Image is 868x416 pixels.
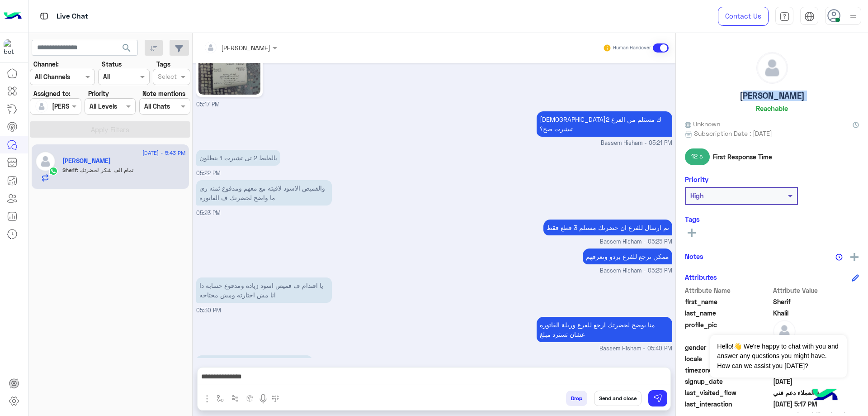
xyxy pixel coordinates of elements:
h5: Sherif Khalil [62,157,111,165]
span: gender [685,343,771,352]
button: Drop [566,391,587,406]
img: tab [804,11,815,22]
span: last_name [685,308,771,318]
span: 05:30 PM [196,307,221,314]
label: Tags [156,59,170,69]
img: hulul-logo.png [809,380,841,411]
span: Bassem Hisham - 05:40 PM [599,344,672,353]
span: Subscription Date : [DATE] [694,129,772,138]
label: Status [102,59,122,69]
img: create order [246,395,254,402]
span: تمام الف شكر لحضرتك [77,167,133,173]
span: Unknown [685,119,720,129]
p: 9/9/2025, 5:22 PM [196,150,280,166]
button: Trigger scenario [228,391,243,406]
span: 12 s [685,148,710,165]
img: make a call [272,395,279,402]
img: WhatsApp [49,167,58,176]
img: Trigger scenario [231,395,239,402]
button: create order [243,391,258,406]
span: profile_pic [685,320,771,341]
p: 9/9/2025, 5:25 PM [543,220,672,235]
h6: Tags [685,215,859,223]
span: Sherif [773,297,859,306]
span: Attribute Value [773,286,859,295]
span: Hello!👋 We're happy to chat with you and answer any questions you might have. How can we assist y... [710,335,846,378]
img: notes [835,253,843,261]
button: search [116,40,138,59]
img: tab [779,11,790,22]
img: tab [38,10,50,22]
span: 05:22 PM [196,170,221,177]
span: [DATE] - 5:43 PM [142,149,185,157]
h6: Attributes [685,273,717,281]
h6: Notes [685,252,703,260]
a: Contact Us [718,7,769,26]
img: defaultAdmin.png [35,151,56,172]
span: 2025-09-09T14:17:38.260361Z [773,399,859,409]
span: locale [685,354,771,363]
label: Priority [88,89,109,98]
span: خدمة العملاء دعم فني [773,388,859,397]
span: timezone [685,365,771,375]
span: signup_date [685,377,771,386]
span: last_visited_flow [685,388,771,397]
img: 713415422032625 [4,39,20,56]
img: defaultAdmin.png [35,100,48,113]
span: search [121,43,132,53]
img: add [850,253,859,261]
button: Send and close [594,391,642,406]
span: 2025-09-08T16:19:13.541Z [773,377,859,386]
img: send attachment [202,393,212,404]
h5: [PERSON_NAME] [740,91,805,101]
img: Logo [4,7,22,26]
span: Khalil [773,308,859,318]
label: Channel: [33,59,59,69]
p: 9/9/2025, 5:23 PM [196,180,332,206]
span: Sherif [62,167,77,173]
p: 9/9/2025, 5:30 PM [196,277,332,303]
span: Bassem Hisham - 05:25 PM [600,267,672,275]
p: 9/9/2025, 5:21 PM [537,111,672,137]
a: tab [775,7,793,26]
div: Select [156,72,177,83]
label: Assigned to: [33,89,71,98]
span: last_interaction [685,399,771,409]
img: send message [653,394,662,403]
label: Note mentions [142,89,185,98]
span: First Response Time [713,152,772,162]
span: Bassem Hisham - 05:21 PM [601,139,672,148]
p: 9/9/2025, 5:40 PM [537,317,672,342]
h6: Reachable [756,104,788,112]
button: select flow [213,391,228,406]
p: 9/9/2025, 5:25 PM [583,249,672,264]
span: first_name [685,297,771,306]
small: Human Handover [613,44,651,52]
img: send voice note [258,393,269,404]
button: Apply Filters [30,121,190,138]
img: select flow [217,395,224,402]
span: Bassem Hisham - 05:25 PM [600,238,672,246]
p: 9/9/2025, 5:43 PM [196,355,312,371]
span: 05:23 PM [196,210,221,216]
h6: Priority [685,175,708,183]
p: Live Chat [57,10,88,23]
img: profile [848,11,859,22]
img: defaultAdmin.png [757,53,788,83]
span: 05:17 PM [196,101,220,108]
span: Attribute Name [685,286,771,295]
